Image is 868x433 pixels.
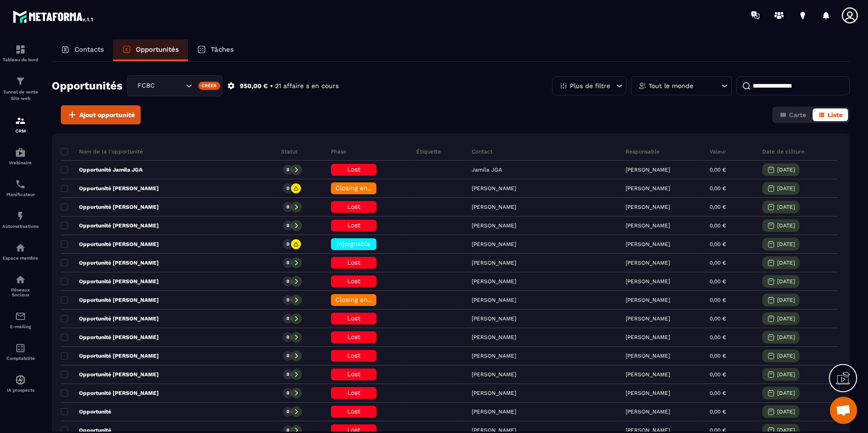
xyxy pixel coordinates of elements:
span: injoignable [337,240,370,247]
p: Responsable [626,148,660,155]
span: Lost [347,166,360,173]
a: social-networksocial-networkRéseaux Sociaux [2,267,39,304]
p: [DATE] [777,334,795,340]
p: [DATE] [777,241,795,247]
p: 0,00 € [710,278,726,285]
a: schedulerschedulerPlanificateur [2,172,39,204]
span: Lost [347,259,360,266]
span: Closing en cours [335,184,387,192]
p: Opportunité [PERSON_NAME] [61,185,159,192]
p: [DATE] [777,222,795,229]
p: Tableau de bord [2,57,39,62]
img: formation [15,76,26,87]
p: 0,00 € [710,334,726,340]
p: [PERSON_NAME] [626,353,670,359]
p: 0 [286,260,289,266]
p: 0 [286,297,289,303]
p: [DATE] [777,315,795,322]
p: 0 [286,390,289,396]
p: [PERSON_NAME] [626,241,670,247]
p: 0 [286,278,289,285]
p: CRM [2,128,39,133]
a: automationsautomationsEspace membre [2,236,39,267]
p: [DATE] [777,353,795,359]
p: [PERSON_NAME] [626,260,670,266]
span: Lost [347,277,360,285]
p: 0,00 € [710,371,726,378]
p: Contact [472,148,493,155]
button: Liste [813,108,848,121]
p: [PERSON_NAME] [626,334,670,340]
p: Opportunité [PERSON_NAME] [61,352,159,359]
p: E-mailing [2,324,39,329]
img: accountant [15,343,26,354]
p: Réseaux Sociaux [2,287,39,297]
div: Search for option [127,75,222,96]
p: Tunnel de vente Site web [2,89,39,102]
p: Valeur [710,148,726,155]
a: automationsautomationsWebinaire [2,140,39,172]
p: Opportunité [PERSON_NAME] [61,241,159,248]
a: Contacts [52,39,113,61]
p: [DATE] [777,185,795,192]
p: [DATE] [777,204,795,210]
a: formationformationCRM [2,108,39,140]
a: emailemailE-mailing [2,304,39,336]
span: Lost [347,370,360,378]
a: Tâches [188,39,243,61]
span: Liste [828,111,843,118]
img: automations [15,211,26,221]
p: Phase [331,148,346,155]
a: accountantaccountantComptabilité [2,336,39,368]
p: Tâches [211,45,234,54]
p: 0 [286,185,289,192]
p: 0 [286,167,289,173]
a: formationformationTunnel de vente Site web [2,69,39,108]
p: 0 [286,222,289,229]
p: Opportunité [PERSON_NAME] [61,259,159,266]
p: Opportunité [PERSON_NAME] [61,296,159,304]
p: [DATE] [777,408,795,415]
p: Opportunité [PERSON_NAME] [61,222,159,229]
p: 0,00 € [710,353,726,359]
p: Opportunité [PERSON_NAME] [61,203,159,211]
p: 0 [286,334,289,340]
p: [DATE] [777,167,795,173]
a: formationformationTableau de bord [2,37,39,69]
p: 0 [286,204,289,210]
p: 0,00 € [710,241,726,247]
button: Carte [774,108,812,121]
p: Webinaire [2,160,39,165]
span: Lost [347,203,360,210]
p: [DATE] [777,297,795,303]
p: Opportunité [PERSON_NAME] [61,334,159,341]
p: 0,00 € [710,222,726,229]
p: Étiquette [416,148,441,155]
p: 0 [286,315,289,322]
p: 0,00 € [710,315,726,322]
p: Planificateur [2,192,39,197]
p: Opportunité [PERSON_NAME] [61,371,159,378]
span: Lost [347,221,360,229]
p: IA prospects [2,388,39,393]
img: email [15,311,26,322]
p: Opportunités [136,45,179,54]
p: Comptabilité [2,356,39,361]
img: automations [15,242,26,253]
div: Créer [198,82,221,90]
p: 0,00 € [710,408,726,415]
a: Opportunités [113,39,188,61]
span: FCBC [135,81,167,91]
p: 0,00 € [710,297,726,303]
span: Lost [347,352,360,359]
img: automations [15,147,26,158]
p: [PERSON_NAME] [626,408,670,415]
img: logo [13,8,94,25]
p: [PERSON_NAME] [626,167,670,173]
p: • [270,82,273,90]
p: Automatisations [2,224,39,229]
p: Tout le monde [649,83,693,89]
span: Carte [789,111,806,118]
h2: Opportunités [52,77,123,95]
p: [DATE] [777,390,795,396]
